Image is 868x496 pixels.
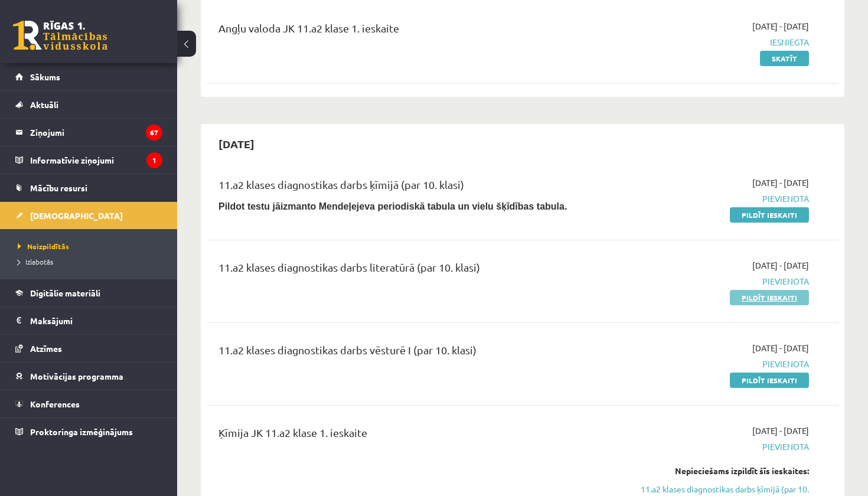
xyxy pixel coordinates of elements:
[18,242,69,251] span: Neizpildītās
[218,177,606,198] div: 11.a2 klases diagnostikas darbs ķīmijā (par 10. klasi)
[30,182,87,193] span: Mācību resursi
[15,146,162,174] a: Informatīvie ziņojumi1
[30,307,162,334] legend: Maksājumi
[30,210,123,221] span: [DEMOGRAPHIC_DATA]
[752,425,809,437] span: [DATE] - [DATE]
[18,241,165,252] a: Neizpildītās
[15,279,162,306] a: Digitālie materiāli
[218,342,606,364] div: 11.a2 klases diagnostikas darbs vēsturē I (par 10. klasi)
[624,275,809,288] span: Pievienota
[624,358,809,370] span: Pievienota
[30,71,60,82] span: Sākums
[752,342,809,354] span: [DATE] - [DATE]
[30,99,58,110] span: Aktuāli
[730,290,809,305] a: Pildīt ieskaiti
[146,125,162,141] i: 67
[218,201,567,211] b: Pildot testu jāizmanto Mendeļejeva periodiskā tabula un vielu šķīdības tabula.
[15,418,162,445] a: Proktoringa izmēģinājums
[752,20,809,32] span: [DATE] - [DATE]
[624,36,809,48] span: Iesniegta
[760,51,809,66] a: Skatīt
[624,192,809,205] span: Pievienota
[30,371,123,381] span: Motivācijas programma
[30,343,62,354] span: Atzīmes
[752,259,809,272] span: [DATE] - [DATE]
[15,91,162,118] a: Aktuāli
[30,426,133,437] span: Proktoringa izmēģinājums
[15,63,162,90] a: Sākums
[730,373,809,388] a: Pildīt ieskaiti
[30,399,80,409] span: Konferences
[730,207,809,223] a: Pildīt ieskaiti
[624,440,809,453] span: Pievienota
[18,257,53,266] span: Izlabotās
[146,152,162,168] i: 1
[752,177,809,189] span: [DATE] - [DATE]
[13,21,107,50] a: Rīgas 1. Tālmācības vidusskola
[15,363,162,390] a: Motivācijas programma
[207,130,266,158] h2: [DATE]
[15,390,162,417] a: Konferences
[15,202,162,229] a: [DEMOGRAPHIC_DATA]
[18,256,165,267] a: Izlabotās
[218,20,606,42] div: Angļu valoda JK 11.a2 klase 1. ieskaite
[218,425,606,446] div: Ķīmija JK 11.a2 klase 1. ieskaite
[15,119,162,146] a: Ziņojumi67
[15,335,162,362] a: Atzīmes
[624,465,809,477] div: Nepieciešams izpildīt šīs ieskaites:
[30,119,162,146] legend: Ziņojumi
[30,288,100,298] span: Digitālie materiāli
[30,146,162,174] legend: Informatīvie ziņojumi
[218,259,606,281] div: 11.a2 klases diagnostikas darbs literatūrā (par 10. klasi)
[15,307,162,334] a: Maksājumi
[15,174,162,201] a: Mācību resursi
